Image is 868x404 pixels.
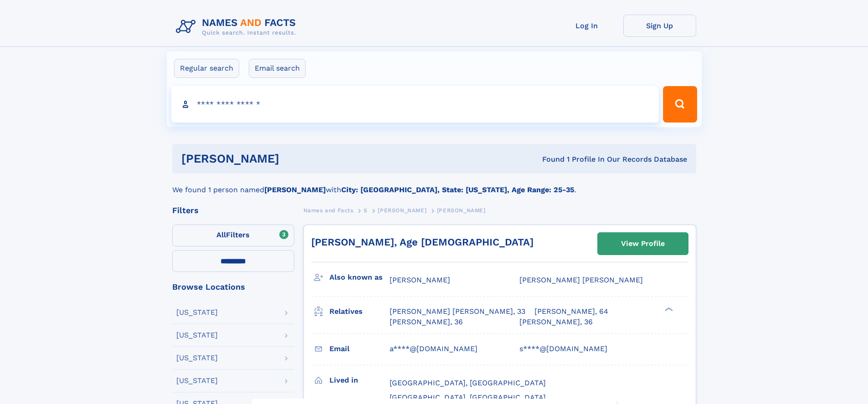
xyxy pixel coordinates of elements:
[176,309,218,316] div: [US_STATE]
[550,15,623,37] a: Log In
[623,15,696,37] a: Sign Up
[172,174,696,195] div: We found 1 person named with .
[172,15,303,39] img: Logo Names and Facts
[598,233,688,255] a: View Profile
[329,373,390,388] h3: Lived in
[176,377,218,384] div: [US_STATE]
[534,307,608,317] a: [PERSON_NAME], 64
[390,393,546,402] span: [GEOGRAPHIC_DATA], [GEOGRAPHIC_DATA]
[390,317,463,327] a: [PERSON_NAME], 36
[311,236,534,248] a: [PERSON_NAME], Age [DEMOGRAPHIC_DATA]
[663,86,697,123] button: Search Button
[378,205,426,216] a: [PERSON_NAME]
[172,206,294,215] div: Filters
[216,230,226,239] span: All
[264,185,326,194] b: [PERSON_NAME]
[172,225,294,246] label: Filters
[176,354,218,362] div: [US_STATE]
[329,270,390,285] h3: Also known as
[621,233,665,254] div: View Profile
[390,378,546,387] span: [GEOGRAPHIC_DATA], [GEOGRAPHIC_DATA]
[329,341,390,357] h3: Email
[176,332,218,339] div: [US_STATE]
[663,307,673,312] div: ❯
[390,276,450,284] span: [PERSON_NAME]
[390,307,525,317] a: [PERSON_NAME] [PERSON_NAME], 33
[329,304,390,319] h3: Relatives
[171,86,659,123] input: search input
[364,205,368,216] a: S
[341,185,574,194] b: City: [GEOGRAPHIC_DATA], State: [US_STATE], Age Range: 25-35
[174,59,239,78] label: Regular search
[411,154,687,164] div: Found 1 Profile In Our Records Database
[519,276,643,284] span: [PERSON_NAME] [PERSON_NAME]
[303,205,354,216] a: Names and Facts
[437,207,486,214] span: [PERSON_NAME]
[181,153,411,164] h1: [PERSON_NAME]
[172,283,294,291] div: Browse Locations
[249,59,306,78] label: Email search
[364,207,368,214] span: S
[519,317,593,327] a: [PERSON_NAME], 36
[378,207,426,214] span: [PERSON_NAME]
